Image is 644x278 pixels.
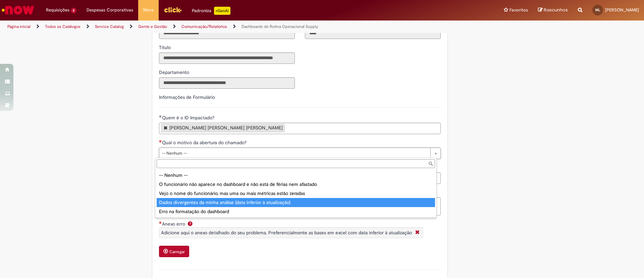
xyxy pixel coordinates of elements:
[157,171,435,180] div: -- Nenhum --
[157,180,435,189] div: O funcionário não aparece no dashboard e não está de férias nem afastado
[155,169,436,217] ul: Qual o motivo da abertura do chamado?
[157,189,435,198] div: Vejo o nome do funcionário, mas uma ou mais métricas estão zeradas
[157,198,435,207] div: Dados divergentes da minha análise (data inferior à atualização)
[157,207,435,216] div: Erro na formatação do dashboard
